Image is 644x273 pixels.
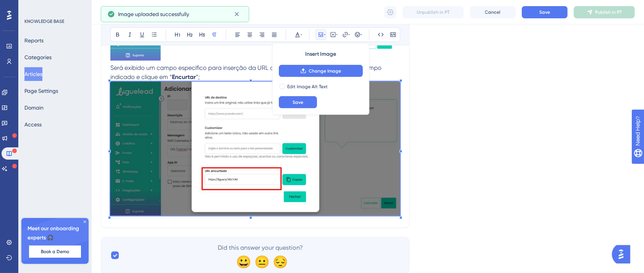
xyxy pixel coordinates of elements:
button: Page Settings [24,84,58,98]
button: Cancel [470,6,516,18]
iframe: UserGuiding AI Assistant Launcher [612,243,635,266]
span: Edit Image Alt Text [287,84,328,90]
button: Articles [24,67,42,81]
span: Save [539,9,550,15]
span: Did this answer your question? [218,243,303,252]
span: Será exibido um campo específico para inserção da URL original, cole a URL desejada no campo indi... [110,64,383,81]
button: Categories [24,50,52,64]
span: Change Image [309,68,341,74]
button: Reports [24,34,44,47]
button: Unpublish in PT [403,6,464,18]
span: Need Help? [18,2,48,11]
div: 😔 [273,255,285,268]
span: Save [293,99,303,105]
button: Domain [24,101,44,115]
button: Publish in PT [574,6,635,18]
button: Book a Demo [29,246,81,258]
span: Insert Image [305,50,336,59]
span: Meet our onboarding experts 🎧 [28,224,83,242]
span: Publish in PT [595,9,622,15]
button: Change Image [279,65,363,77]
div: 😀 [236,255,248,268]
button: Access [24,118,42,131]
span: Image uploaded successfully [118,10,189,19]
button: Save [522,6,568,18]
div: 😐 [254,255,267,268]
span: Unpublish in PT [417,9,450,15]
div: KNOWLEDGE BASE [24,18,64,24]
button: Save [279,96,317,108]
span: ”; [196,73,200,81]
span: Book a Demo [41,249,69,255]
span: Cancel [485,9,501,15]
strong: Encurtar [172,73,196,81]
